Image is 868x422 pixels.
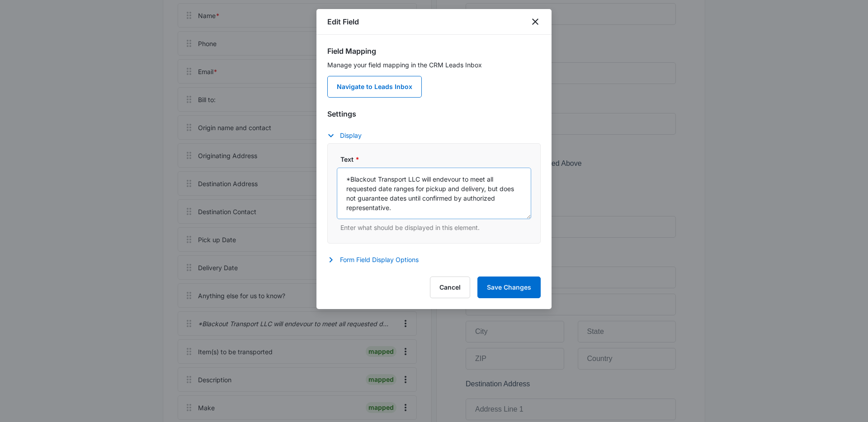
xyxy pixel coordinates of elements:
input: Country [112,365,211,386]
h1: Edit Field [327,16,359,27]
button: Cancel [430,277,470,298]
button: Display [327,130,371,141]
button: Form Field Display Options [327,254,428,265]
button: close [530,16,541,27]
label: Text [340,155,535,164]
h3: Settings [327,108,541,119]
input: State [112,338,211,359]
p: Manage your field mapping in the CRM Leads Inbox [327,60,541,70]
button: Save Changes [477,277,541,298]
textarea: *Blackout Transport LLC will endevour to meet all requested date ranges for pickup and delivery, ... [337,168,531,219]
p: Enter what should be displayed in this element. [340,223,531,232]
label: Company/Individual Listed Above [9,175,116,186]
label: Other [9,189,27,200]
h3: Field Mapping [327,46,541,56]
a: Navigate to Leads Inbox [327,76,422,98]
